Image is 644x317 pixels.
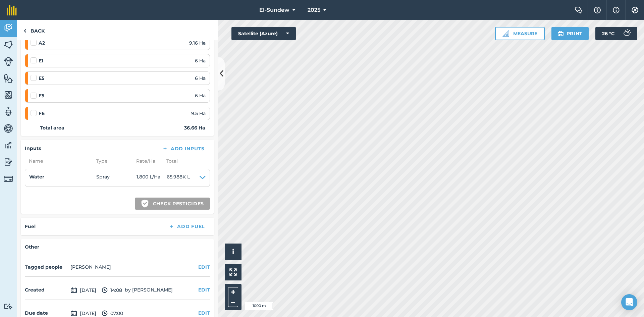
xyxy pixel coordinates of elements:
h4: Inputs [25,145,41,152]
span: Rate/ Ha [132,157,162,165]
span: Name [25,157,92,165]
strong: 36.66 Ha [184,124,205,131]
img: Four arrows, one pointing top left, one top right, one bottom right and the last bottom left [229,268,237,276]
img: A question mark icon [593,7,601,13]
span: i [232,248,234,256]
span: 9.5 Ha [191,110,206,117]
img: svg+xml;base64,PD94bWwgdmVyc2lvbj0iMS4wIiBlbmNvZGluZz0idXRmLTgiPz4KPCEtLSBHZW5lcmF0b3I6IEFkb2JlIE... [620,27,633,40]
span: El-Sundew [259,6,289,14]
div: by [PERSON_NAME] [25,281,210,300]
img: svg+xml;base64,PD94bWwgdmVyc2lvbj0iMS4wIiBlbmNvZGluZz0idXRmLTgiPz4KPCEtLSBHZW5lcmF0b3I6IEFkb2JlIE... [70,286,77,294]
img: svg+xml;base64,PD94bWwgdmVyc2lvbj0iMS4wIiBlbmNvZGluZz0idXRmLTgiPz4KPCEtLSBHZW5lcmF0b3I6IEFkb2JlIE... [4,140,13,150]
img: svg+xml;base64,PD94bWwgdmVyc2lvbj0iMS4wIiBlbmNvZGluZz0idXRmLTgiPz4KPCEtLSBHZW5lcmF0b3I6IEFkb2JlIE... [4,23,13,33]
img: svg+xml;base64,PHN2ZyB4bWxucz0iaHR0cDovL3d3dy53My5vcmcvMjAwMC9zdmciIHdpZHRoPSIxOSIgaGVpZ2h0PSIyNC... [557,30,564,38]
span: Spray [96,173,137,182]
strong: A2 [39,39,45,47]
span: 26 ° C [602,27,614,40]
img: svg+xml;base64,PD94bWwgdmVyc2lvbj0iMS4wIiBlbmNvZGluZz0idXRmLTgiPz4KPCEtLSBHZW5lcmF0b3I6IEFkb2JlIE... [4,123,13,134]
span: 6 Ha [195,92,206,99]
button: i [225,244,241,260]
button: Measure [495,27,545,40]
span: 6 Ha [195,57,206,64]
span: [DATE] [70,286,96,294]
span: 1,800 L / Ha [137,173,167,182]
button: 26 °C [595,27,637,40]
h4: Created [25,286,68,294]
h4: Water [29,173,96,180]
button: + [228,287,238,297]
div: Open Intercom Messenger [621,294,637,310]
img: svg+xml;base64,PHN2ZyB4bWxucz0iaHR0cDovL3d3dy53My5vcmcvMjAwMC9zdmciIHdpZHRoPSI5IiBoZWlnaHQ9IjI0Ii... [23,27,26,35]
button: Print [551,27,589,40]
button: EDIT [198,263,210,271]
span: 14:08 [102,286,122,294]
button: – [228,297,238,307]
strong: F6 [39,110,45,117]
img: svg+xml;base64,PD94bWwgdmVyc2lvbj0iMS4wIiBlbmNvZGluZz0idXRmLTgiPz4KPCEtLSBHZW5lcmF0b3I6IEFkb2JlIE... [4,157,13,167]
span: Total [162,157,178,165]
span: 9.16 Ha [189,39,206,47]
button: EDIT [198,286,210,294]
span: 6 Ha [195,74,206,82]
img: fieldmargin Logo [7,5,17,15]
span: 2025 [308,6,320,14]
img: svg+xml;base64,PD94bWwgdmVyc2lvbj0iMS4wIiBlbmNvZGluZz0idXRmLTgiPz4KPCEtLSBHZW5lcmF0b3I6IEFkb2JlIE... [4,303,13,310]
img: svg+xml;base64,PHN2ZyB4bWxucz0iaHR0cDovL3d3dy53My5vcmcvMjAwMC9zdmciIHdpZHRoPSI1NiIgaGVpZ2h0PSI2MC... [4,73,13,83]
img: svg+xml;base64,PHN2ZyB4bWxucz0iaHR0cDovL3d3dy53My5vcmcvMjAwMC9zdmciIHdpZHRoPSI1NiIgaGVpZ2h0PSI2MC... [4,90,13,100]
img: Two speech bubbles overlapping with the left bubble in the forefront [575,7,583,13]
img: svg+xml;base64,PD94bWwgdmVyc2lvbj0iMS4wIiBlbmNvZGluZz0idXRmLTgiPz4KPCEtLSBHZW5lcmF0b3I6IEFkb2JlIE... [4,57,13,66]
img: Ruler icon [502,30,509,37]
img: svg+xml;base64,PD94bWwgdmVyc2lvbj0iMS4wIiBlbmNvZGluZz0idXRmLTgiPz4KPCEtLSBHZW5lcmF0b3I6IEFkb2JlIE... [4,107,13,117]
span: 65.988K L [167,173,190,182]
img: svg+xml;base64,PD94bWwgdmVyc2lvbj0iMS4wIiBlbmNvZGluZz0idXRmLTgiPz4KPCEtLSBHZW5lcmF0b3I6IEFkb2JlIE... [4,174,13,183]
img: A cog icon [631,7,639,13]
button: Check pesticides [135,198,210,210]
a: Back [17,20,51,40]
h4: Other [25,243,210,251]
button: Add Fuel [163,222,210,231]
strong: E5 [39,74,44,82]
strong: F5 [39,92,44,99]
img: svg+xml;base64,PHN2ZyB4bWxucz0iaHR0cDovL3d3dy53My5vcmcvMjAwMC9zdmciIHdpZHRoPSI1NiIgaGVpZ2h0PSI2MC... [4,40,13,50]
img: svg+xml;base64,PD94bWwgdmVyc2lvbj0iMS4wIiBlbmNvZGluZz0idXRmLTgiPz4KPCEtLSBHZW5lcmF0b3I6IEFkb2JlIE... [102,286,108,294]
strong: Total area [40,124,64,131]
li: [PERSON_NAME] [70,263,111,271]
img: svg+xml;base64,PHN2ZyB4bWxucz0iaHR0cDovL3d3dy53My5vcmcvMjAwMC9zdmciIHdpZHRoPSIxNyIgaGVpZ2h0PSIxNy... [613,6,620,14]
button: Add Inputs [157,144,210,153]
h4: Due date [25,309,68,317]
h4: Tagged people [25,263,68,271]
button: EDIT [198,309,210,317]
summary: WaterSpray1,800 L/Ha65.988K L [29,173,206,182]
button: Satellite (Azure) [231,27,296,40]
span: Type [92,157,132,165]
h4: Fuel [25,223,36,230]
strong: E1 [39,57,43,64]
